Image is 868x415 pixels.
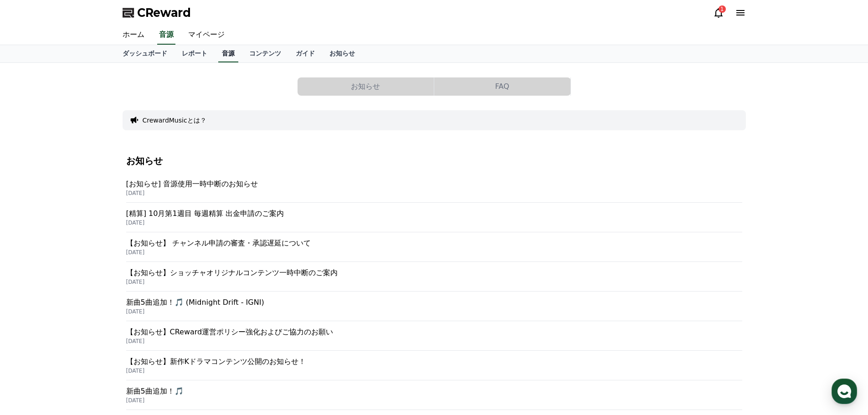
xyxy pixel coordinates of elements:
p: [DATE] [126,278,742,286]
span: CReward [137,5,191,20]
button: CrewardMusicとは？ [143,116,206,125]
p: [お知らせ] 音源使用一時中断のお知らせ [126,179,742,190]
a: 新曲5曲追加！🎵 (Midnight Drift - IGNI) [DATE] [126,292,742,321]
a: お知らせ [322,45,362,62]
p: 新曲5曲追加！🎵 (Midnight Drift - IGNI) [126,297,742,308]
button: FAQ [434,77,570,96]
a: 音源 [157,26,175,45]
span: Home [23,302,39,310]
h4: お知らせ [126,156,742,166]
p: 新曲5曲追加！🎵 [126,386,742,397]
a: 【お知らせ】新作Kドラマコンテンツ公開のお知らせ！ [DATE] [126,351,742,380]
p: [精算] 10月第1週目 毎週精算 出金申請のご案内 [126,208,742,219]
a: CReward [123,5,191,20]
p: [DATE] [126,190,742,197]
a: 【お知らせ】CReward運営ポリシー強化およびご協力のお願い [DATE] [126,321,742,351]
p: [DATE] [126,338,742,345]
a: ダッシュボード [115,45,175,62]
a: マイページ [181,26,232,45]
div: 1 [719,5,726,13]
p: 【お知らせ】ショッチャオリジナルコンテンツ一時中断のご案内 [126,267,742,278]
p: 【お知らせ】CReward運営ポリシー強化およびご協力のお願い [126,327,742,338]
span: Messages [76,303,103,310]
a: レポート [175,45,215,62]
button: お知らせ [298,77,434,96]
a: ガイド [288,45,322,62]
p: [DATE] [126,397,742,404]
p: 【お知らせ】 チャンネル申請の審査・承認遅延について [126,238,742,249]
p: 【お知らせ】新作Kドラマコンテンツ公開のお知らせ！ [126,356,742,367]
a: お知らせ [298,77,434,96]
a: 新曲5曲追加！🎵 [DATE] [126,380,742,410]
a: 【お知らせ】ショッチャオリジナルコンテンツ一時中断のご案内 [DATE] [126,262,742,292]
a: 【お知らせ】 チャンネル申請の審査・承認遅延について [DATE] [126,232,742,262]
a: Home [3,289,60,312]
p: [DATE] [126,249,742,256]
span: Settings [135,302,157,310]
p: [DATE] [126,367,742,374]
a: [精算] 10月第1週目 毎週精算 出金申請のご案内 [DATE] [126,203,742,232]
a: コンテンツ [242,45,288,62]
a: ホーム [115,26,152,45]
a: [お知らせ] 音源使用一時中断のお知らせ [DATE] [126,173,742,203]
p: [DATE] [126,219,742,226]
a: Messages [60,289,118,312]
p: [DATE] [126,308,742,315]
a: Settings [118,289,175,312]
a: 1 [713,7,724,18]
a: FAQ [434,77,571,96]
a: 音源 [218,45,238,62]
